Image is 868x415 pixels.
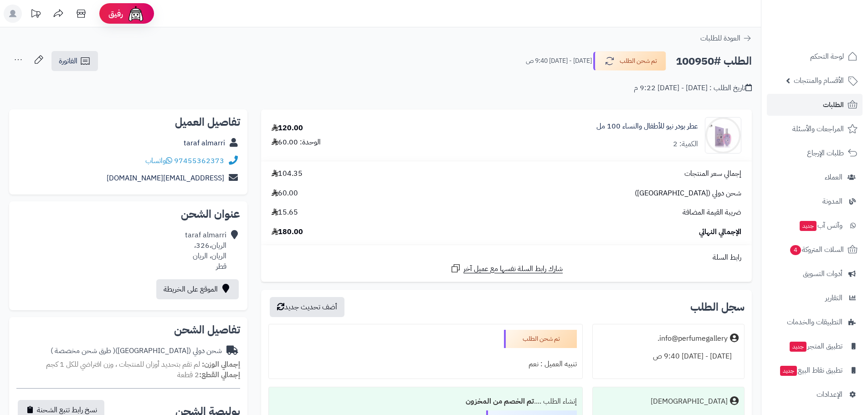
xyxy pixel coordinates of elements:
span: التطبيقات والخدمات [787,316,842,328]
div: تنبيه العميل : نعم [274,355,576,373]
span: 4 [790,245,801,255]
h2: عنوان الشحن [16,209,240,220]
div: إنشاء الطلب .... [274,393,576,410]
a: طلبات الإرجاع [767,142,863,164]
div: تم شحن الطلب [504,330,577,348]
div: الكمية: 2 [673,139,698,149]
button: تم شحن الطلب [593,51,666,71]
a: taraf almarri [184,138,225,149]
span: طلبات الإرجاع [807,147,844,159]
button: أضف تحديث جديد [270,297,344,317]
a: الموقع على الخريطة [156,279,239,299]
span: الإجمالي النهائي [699,227,741,237]
a: المراجعات والأسئلة [767,118,863,140]
div: [DEMOGRAPHIC_DATA] [651,396,728,407]
span: العملاء [825,171,842,184]
a: التقارير [767,287,863,309]
span: العودة للطلبات [700,33,740,44]
a: 97455362373 [174,155,224,166]
span: 15.65 [272,207,298,218]
span: 60.00 [272,188,298,199]
div: [DATE] - [DATE] 9:40 ص [598,348,739,365]
a: شارك رابط السلة نفسها مع عميل آخر [450,263,563,274]
span: شحن دولي ([GEOGRAPHIC_DATA]) [635,188,741,199]
div: taraf almarri الريان،326، الريان، الريان قطر [185,230,226,272]
h3: سجل الطلب [690,302,745,313]
a: واتساب [145,155,172,166]
a: الفاتورة [51,51,98,71]
span: لم تقم بتحديد أوزان للمنتجات ، وزن افتراضي للكل 1 كجم [46,359,200,370]
h2: تفاصيل الشحن [16,324,240,335]
h2: الطلب #100950 [676,52,752,71]
a: الإعدادات [767,384,863,405]
span: أدوات التسويق [803,267,842,280]
a: أدوات التسويق [767,263,863,285]
span: الأقسام والمنتجات [794,74,844,87]
span: 180.00 [272,227,303,237]
span: السلات المتروكة [789,243,844,256]
a: العملاء [767,166,863,188]
a: [EMAIL_ADDRESS][DOMAIN_NAME] [107,173,224,184]
span: ( طرق شحن مخصصة ) [51,345,115,356]
img: 1650631713-DSC_0681-7-f-90x90.jpg [705,117,741,154]
span: تطبيق المتجر [789,340,842,353]
a: تطبيق المتجرجديد [767,335,863,357]
span: الطلبات [823,98,844,111]
strong: إجمالي القطع: [199,369,240,380]
a: العودة للطلبات [700,33,752,44]
small: [DATE] - [DATE] 9:40 ص [526,56,592,66]
a: تطبيق نقاط البيعجديد [767,359,863,381]
a: المدونة [767,190,863,212]
a: عطر بودر نيو للأطفال والنساء 100 مل [596,121,698,132]
span: شارك رابط السلة نفسها مع عميل آخر [463,264,563,274]
span: رفيق [108,8,123,19]
span: وآتس آب [799,219,842,232]
div: info@perfumegallery. [657,333,728,344]
a: الطلبات [767,94,863,116]
span: الإعدادات [817,388,842,401]
span: جديد [780,366,797,376]
span: التقارير [825,292,842,304]
div: الوحدة: 60.00 [272,137,321,148]
a: التطبيقات والخدمات [767,311,863,333]
b: تم الخصم من المخزون [466,396,534,407]
span: لوحة التحكم [810,50,844,63]
span: المدونة [822,195,842,208]
span: الفاتورة [59,56,77,67]
span: إجمالي سعر المنتجات [684,169,741,179]
a: وآتس آبجديد [767,215,863,236]
a: السلات المتروكة4 [767,239,863,261]
span: ضريبة القيمة المضافة [683,207,741,218]
img: ai-face.png [127,5,145,23]
span: 104.35 [272,169,303,179]
small: 2 قطعة [177,369,240,380]
div: 120.00 [272,123,303,133]
span: تطبيق نقاط البيع [779,364,842,377]
div: رابط السلة [265,252,748,263]
div: شحن دولي ([GEOGRAPHIC_DATA]) [51,346,222,356]
span: المراجعات والأسئلة [792,123,844,135]
h2: تفاصيل العميل [16,117,240,128]
strong: إجمالي الوزن: [202,359,240,370]
div: تاريخ الطلب : [DATE] - [DATE] 9:22 م [634,83,752,93]
a: لوحة التحكم [767,46,863,67]
span: جديد [790,342,806,352]
a: تحديثات المنصة [24,5,47,25]
span: جديد [800,221,817,231]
